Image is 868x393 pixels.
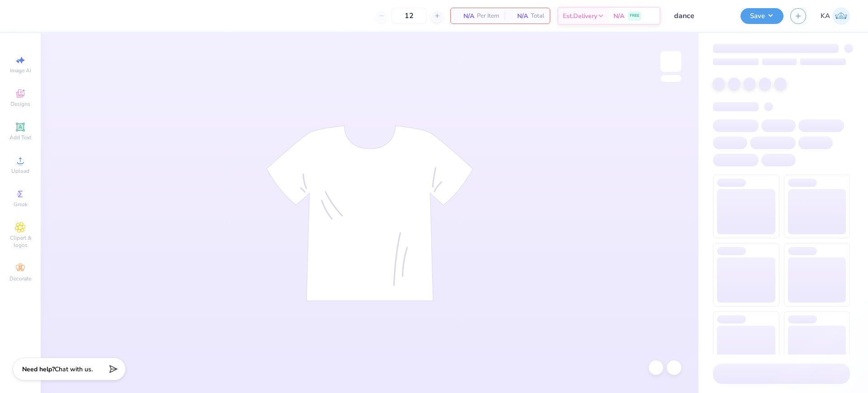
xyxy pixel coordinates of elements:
[10,100,30,108] span: Designs
[266,125,473,301] img: tee-skeleton.svg
[14,201,28,208] span: Greek
[9,134,31,141] span: Add Text
[22,365,55,374] strong: Need help?
[11,167,29,175] span: Upload
[477,11,499,21] span: Per Item
[821,7,850,25] a: KA
[832,7,850,25] img: Kate Agsalon
[563,11,597,21] span: Est. Delivery
[9,275,31,282] span: Decorate
[456,11,474,21] span: N/A
[510,11,528,21] span: N/A
[613,11,624,21] span: N/A
[630,13,639,19] span: FREE
[667,7,734,25] input: Untitled Design
[55,365,93,374] span: Chat with us.
[10,67,31,74] span: Image AI
[392,8,427,24] input: – –
[741,8,783,24] button: Save
[5,234,36,249] span: Clipart & logos
[821,11,830,21] span: KA
[531,11,544,21] span: Total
